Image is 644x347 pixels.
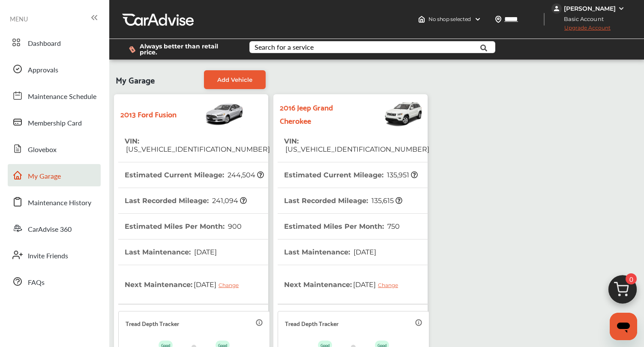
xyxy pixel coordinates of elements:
[28,171,61,182] span: My Garage
[386,171,418,179] span: 135,951
[8,111,101,133] a: Membership Card
[428,16,471,23] span: No shop selected
[626,273,637,284] span: 0
[28,224,72,235] span: CarAdvise 360
[564,5,616,12] div: [PERSON_NAME]
[8,58,101,80] a: Approvals
[378,282,402,288] div: Change
[192,274,245,295] span: [DATE]
[125,129,270,162] th: VIN :
[8,138,101,160] a: Glovebox
[8,191,101,213] a: Maintenance History
[8,31,101,54] a: Dashboard
[8,217,101,239] a: CarAdvise 360
[284,162,418,188] th: Estimated Current Mileage :
[28,197,91,209] span: Maintenance History
[544,13,545,26] img: header-divider.bc55588e.svg
[285,318,338,328] p: Tread Depth Tracker
[28,251,68,262] span: Invite Friends
[193,248,217,256] span: [DATE]
[418,16,425,23] img: header-home-logo.8d720a4f.svg
[610,313,637,340] iframe: Button to launch messaging window
[386,222,400,230] span: 750
[618,5,625,12] img: WGsFRI8htEPBVLJbROoPRyZpYNWhNONpIPPETTm6eUC0GeLEiAAAAAElFTkSuQmCC
[552,15,610,24] span: Basic Account
[126,318,179,328] p: Tread Depth Tracker
[8,270,101,293] a: FAQs
[28,118,82,129] span: Membership Card
[116,70,155,89] span: My Garage
[219,282,243,288] div: Change
[28,277,45,288] span: FAQs
[120,107,177,120] strong: 2013 Ford Fusion
[352,248,376,256] span: [DATE]
[125,239,217,265] th: Last Maintenance :
[125,162,264,188] th: Estimated Current Mileage :
[226,171,264,179] span: 244,504
[284,188,402,213] th: Last Recorded Mileage :
[28,65,58,76] span: Approvals
[284,239,376,265] th: Last Maintenance :
[8,244,101,266] a: Invite Friends
[177,99,244,129] img: Vehicle
[211,197,247,205] span: 241,094
[551,3,562,14] img: jVpblrzwTbfkPYzPPzSLxeg0AAAAASUVORK5CYII=
[284,265,404,304] th: Next Maintenance :
[140,43,236,55] span: Always better than retail price.
[8,84,101,107] a: Maintenance Schedule
[28,144,57,156] span: Glovebox
[10,15,28,22] span: MENU
[284,129,429,162] th: VIN :
[280,100,356,127] strong: 2016 Jeep Grand Cherokee
[129,46,135,53] img: dollor_label_vector.a70140d1.svg
[227,222,242,230] span: 900
[217,76,252,83] span: Add Vehicle
[474,16,481,23] img: header-down-arrow.9dd2ce7d.svg
[125,188,247,213] th: Last Recorded Mileage :
[284,214,400,239] th: Estimated Miles Per Month :
[352,274,404,295] span: [DATE]
[125,145,270,153] span: [US_VEHICLE_IDENTIFICATION_NUMBER]
[28,91,96,102] span: Maintenance Schedule
[495,16,502,23] img: location_vector.a44bc228.svg
[125,265,245,304] th: Next Maintenance :
[602,271,643,312] img: cart_icon.3d0951e8.svg
[28,38,61,49] span: Dashboard
[8,164,101,186] a: My Garage
[551,24,611,35] span: Upgrade Account
[255,44,314,51] div: Search for a service
[370,197,402,205] span: 135,615
[125,214,242,239] th: Estimated Miles Per Month :
[204,70,266,89] a: Add Vehicle
[284,145,429,153] span: [US_VEHICLE_IDENTIFICATION_NUMBER]
[356,99,423,129] img: Vehicle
